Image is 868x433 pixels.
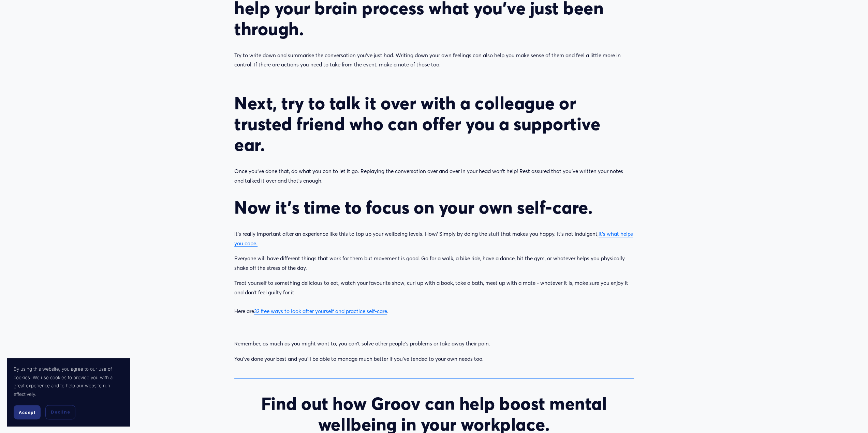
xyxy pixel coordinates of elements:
a: it’s what helps you cope. [234,231,633,247]
p: Once you’ve done that, do what you can to let it go. Replaying the conversation over and over in ... [234,167,634,185]
button: Decline [45,405,75,419]
p: Try to write down and summarise the conversation you’ve just had. Writing down your own feelings ... [234,51,634,69]
p: You’ve done your best and you’ll be able to manage much better if you’ve tended to your own needs... [234,354,634,364]
p: It’s really important after an experience like this to top up your wellbeing levels. How? Simply ... [234,229,634,248]
span: Accept [19,410,35,415]
h2: Now it’s time to focus on your own self-care. [234,197,634,218]
p: Everyone will have different things that work for them but movement is good. Go for a walk, a bik... [234,254,634,273]
h2: Next, try to talk it over with a colleague or trusted friend who can offer you a supportive ear. [234,93,634,155]
section: Cookie banner [7,358,130,426]
p: By using this website, you agree to our use of cookies. We use cookies to provide you with a grea... [14,365,123,398]
p: Remember, as much as you might want to, you can’t solve other people’s problems or take away thei... [234,339,634,349]
button: Accept [14,405,41,419]
p: Treat yourself to something delicious to eat, watch your favourite show, curl up with a book, tak... [234,278,634,316]
span: Decline [51,409,70,415]
a: 32 free ways to look after yourself and practice self-care [254,308,387,314]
